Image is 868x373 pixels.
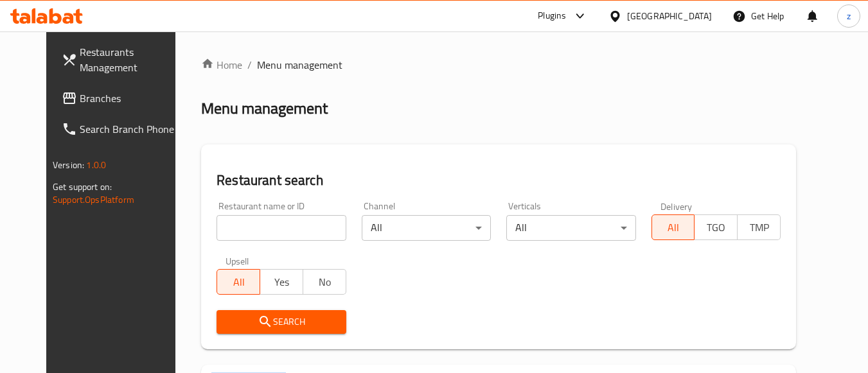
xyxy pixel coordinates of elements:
span: All [657,218,690,237]
h2: Restaurant search [217,171,781,190]
button: Search [217,310,346,334]
span: Search [227,314,335,330]
span: TMP [743,218,775,237]
button: All [217,269,260,295]
label: Delivery [660,202,693,211]
span: No [308,273,341,291]
a: Support.OpsPlatform [53,191,134,208]
button: All [651,214,695,240]
span: Restaurants Management [80,44,181,75]
button: TMP [737,214,781,240]
label: Upsell [226,256,249,265]
div: All [362,215,491,241]
button: No [303,269,346,295]
span: 1.0.0 [86,157,106,173]
input: Search for restaurant name or ID.. [217,215,346,241]
span: Menu management [257,57,342,73]
span: Version: [53,157,84,173]
span: Yes [265,273,298,291]
button: Yes [260,269,303,295]
h2: Menu management [201,98,328,119]
li: / [247,57,252,73]
span: All [222,273,255,291]
button: TGO [694,214,738,240]
div: All [506,215,635,241]
a: Home [201,57,242,73]
span: z [847,9,851,23]
div: Plugins [538,8,566,24]
span: TGO [700,218,732,237]
span: Search Branch Phone [80,121,181,137]
nav: breadcrumb [201,57,796,73]
span: Get support on: [53,178,112,195]
a: Branches [51,83,191,114]
a: Search Branch Phone [51,114,191,144]
div: [GEOGRAPHIC_DATA] [627,9,712,23]
a: Restaurants Management [51,37,191,83]
span: Branches [80,91,181,106]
